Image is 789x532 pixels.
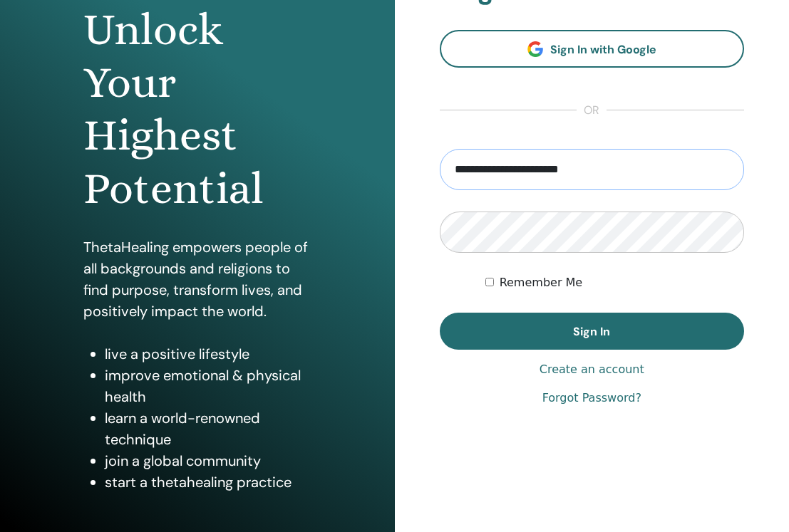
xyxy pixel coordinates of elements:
[440,313,745,350] button: Sign In
[105,450,311,471] li: join a global community
[440,30,745,68] a: Sign In with Google
[542,390,641,407] a: Forgot Password?
[577,102,607,119] span: or
[105,343,311,365] li: live a positive lifestyle
[485,274,744,291] div: Keep me authenticated indefinitely or until I manually logout
[83,236,311,322] p: ThetaHealing empowers people of all backgrounds and religions to find purpose, transform lives, a...
[550,42,656,57] span: Sign In with Google
[83,4,311,216] h1: Unlock Your Highest Potential
[105,365,311,407] li: improve emotional & physical health
[500,274,583,291] label: Remember Me
[573,324,610,339] span: Sign In
[540,361,644,378] a: Create an account
[105,407,311,450] li: learn a world-renowned technique
[105,471,311,493] li: start a thetahealing practice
